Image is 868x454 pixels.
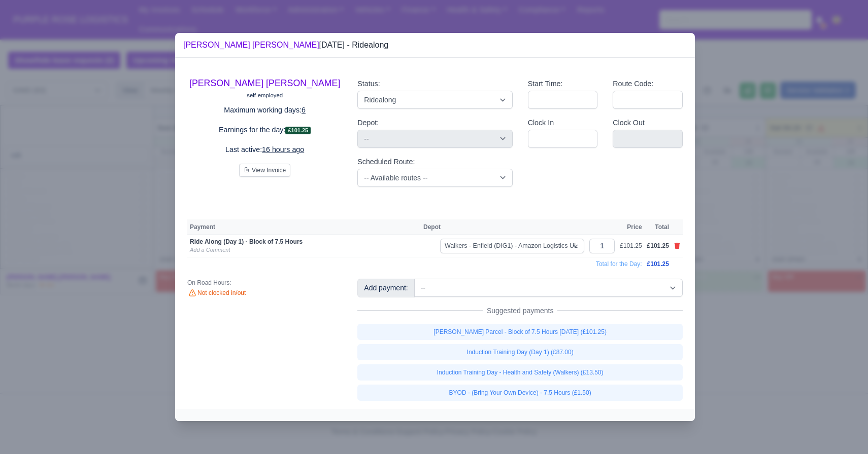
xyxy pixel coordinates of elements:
span: £101.25 [647,242,669,249]
label: Scheduled Route: [357,156,415,168]
a: Add a Comment [190,247,230,253]
a: Induction Training Day (Day 1) (£87.00) [357,344,683,360]
label: Start Time: [528,78,563,90]
label: Depot: [357,117,379,129]
u: 16 hours ago [262,145,304,154]
label: Clock In [528,117,554,129]
small: self-employed [247,92,283,98]
span: Suggested payments [483,306,558,316]
div: Add payment: [357,279,414,297]
a: [PERSON_NAME] [PERSON_NAME] [183,41,319,49]
button: View Invoice [239,164,290,177]
div: [DATE] - Ridealong [183,39,388,51]
p: Last active: [187,144,342,156]
div: Not clocked in/out [187,289,342,298]
th: Total [645,219,672,235]
span: £101.25 [647,260,669,268]
span: Total for the Day: [596,260,642,268]
a: [PERSON_NAME] Parcel - Block of 7.5 Hours [DATE] (£101.25) [357,324,683,340]
span: £101.25 [285,127,311,134]
iframe: Chat Widget [817,405,868,454]
th: Payment [187,219,421,235]
label: Clock Out [613,117,645,129]
label: Status: [357,78,380,90]
a: BYOD - (Bring Your Own Device) - 7.5 Hours (£1.50) [357,385,683,401]
div: On Road Hours: [187,279,342,287]
p: Earnings for the day: [187,124,342,136]
u: 6 [302,106,306,114]
div: Ride Along (Day 1) - Block of 7.5 Hours [190,238,418,246]
td: £101.25 [617,235,644,257]
a: Induction Training Day - Health and Safety (Walkers) (£13.50) [357,364,683,381]
p: Maximum working days: [187,104,342,116]
th: Price [617,219,644,235]
label: Route Code: [613,78,653,90]
th: Depot [421,219,587,235]
a: [PERSON_NAME] [PERSON_NAME] [189,78,340,88]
